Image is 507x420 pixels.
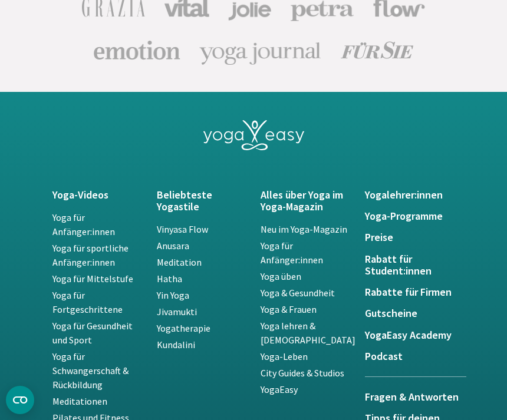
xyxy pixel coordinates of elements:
a: Neu im Yoga-Magazin [261,223,347,235]
a: Yoga-Programme [365,210,455,222]
a: Yoga für Schwangerschaft & Rückbildung [52,350,129,391]
a: Fragen & Antworten [365,376,466,412]
a: Yoga für Anfänger:innen [52,211,115,237]
a: Yoga für Mittelstufe [52,273,133,285]
a: Yoga & Gesundheit [261,287,335,299]
a: Rabatte für Firmen [365,286,455,298]
a: Podcast [365,350,455,362]
h5: Fragen & Antworten [365,391,466,403]
a: Jivamukti [157,306,197,318]
a: Yoga üben [261,270,301,282]
a: Yoga für Anfänger:innen [261,240,323,266]
a: Yoga für Fortgeschrittene [52,289,123,315]
a: Meditation [157,256,202,268]
img: Emotion Logo [94,40,180,60]
a: Yoga & Frauen [261,303,317,315]
a: YogaEasy Academy [365,329,455,341]
a: YogaEasy [261,383,298,395]
a: Kundalini [157,339,195,350]
a: Yogalehrer:innen [365,189,455,201]
img: Für Sie Logo [341,41,413,59]
a: Vinyasa Flow [157,223,208,235]
a: Yin Yoga [157,289,189,301]
a: Beliebteste Yogastile [157,189,247,213]
a: Anusara [157,240,189,252]
a: Yogatherapie [157,322,210,334]
img: Yoga-Journal Logo [199,35,322,65]
button: CMP-Widget öffnen [6,386,34,414]
a: Yoga-Leben [261,350,308,362]
a: Preise [365,232,455,243]
a: Meditationen [52,395,107,407]
a: Yoga für sportliche Anfänger:innen [52,242,129,268]
a: City Guides & Studios [261,367,344,379]
a: Hatha [157,273,182,285]
a: Yoga für Gesundheit und Sport [52,320,133,346]
a: Yoga lehren & [DEMOGRAPHIC_DATA] [261,320,355,346]
a: Rabatt für Student:innen [365,253,455,277]
a: Gutscheine [365,307,455,319]
a: Yoga-Videos [52,189,143,201]
a: Alles über Yoga im Yoga-Magazin [261,189,351,213]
